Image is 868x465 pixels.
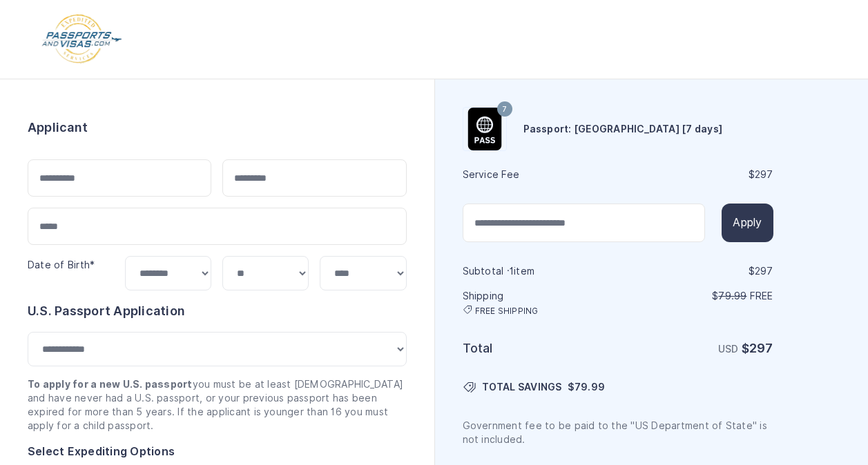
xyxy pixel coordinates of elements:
h6: Total [463,339,617,358]
span: 1 [510,266,514,277]
p: you must be at least [DEMOGRAPHIC_DATA] and have never had a U.S. passport, or your previous pass... [28,377,407,433]
h6: Select Expediting Options [28,444,407,460]
h6: Service Fee [463,168,617,181]
h6: Shipping [463,289,617,317]
h6: U.S. Passport Application [28,301,407,321]
span: 297 [749,341,773,355]
strong: To apply for a new U.S. passport [28,379,193,390]
span: 79.99 [575,382,605,393]
span: $ [568,380,605,394]
label: Date of Birth* [28,259,95,270]
span: USD [718,344,739,355]
span: 297 [755,169,773,180]
span: FREE SHIPPING [475,306,539,317]
div: $ [619,264,773,278]
span: TOTAL SAVINGS [482,380,562,394]
h6: Applicant [28,118,88,137]
span: 297 [755,266,773,277]
img: Logo [41,14,123,65]
div: $ [619,168,773,181]
p: $ [619,289,773,303]
strong: $ [742,341,773,355]
h6: Passport: [GEOGRAPHIC_DATA] [7 days] [523,122,723,136]
span: 79.99 [718,290,746,301]
h6: Subtotal · item [463,264,617,278]
span: 7 [502,101,507,119]
img: Product Name [463,108,506,150]
p: Government fee to be paid to the "US Department of State" is not included. [463,419,773,446]
button: Apply [722,204,773,242]
span: Free [750,290,773,301]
